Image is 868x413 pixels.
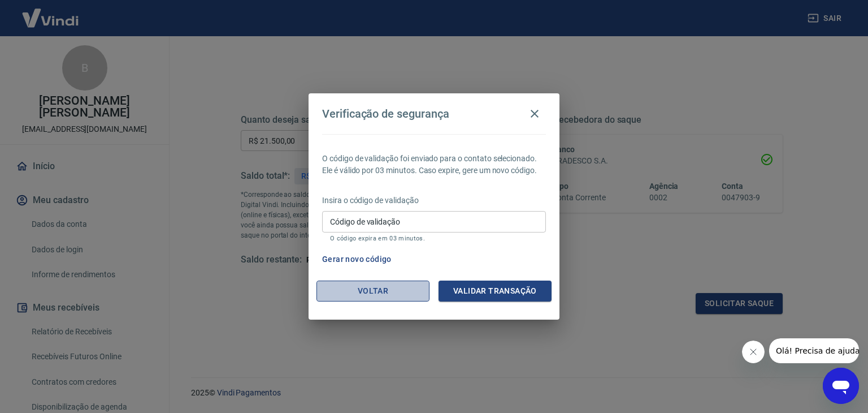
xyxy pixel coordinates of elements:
button: Voltar [316,281,429,302]
iframe: Fechar mensagem [742,341,765,363]
button: Gerar novo código [318,249,396,270]
iframe: Mensagem da empresa [769,338,859,363]
h4: Verificação de segurança [322,107,449,121]
iframe: Botão para abrir a janela de mensagens [823,368,859,404]
span: Olá! Precisa de ajuda? [7,8,95,17]
p: O código expira em 03 minutos. [330,235,538,242]
button: Validar transação [439,281,552,302]
p: Insira o código de validação [322,195,546,206]
p: O código de validação foi enviado para o contato selecionado. Ele é válido por 03 minutos. Caso e... [322,153,546,177]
